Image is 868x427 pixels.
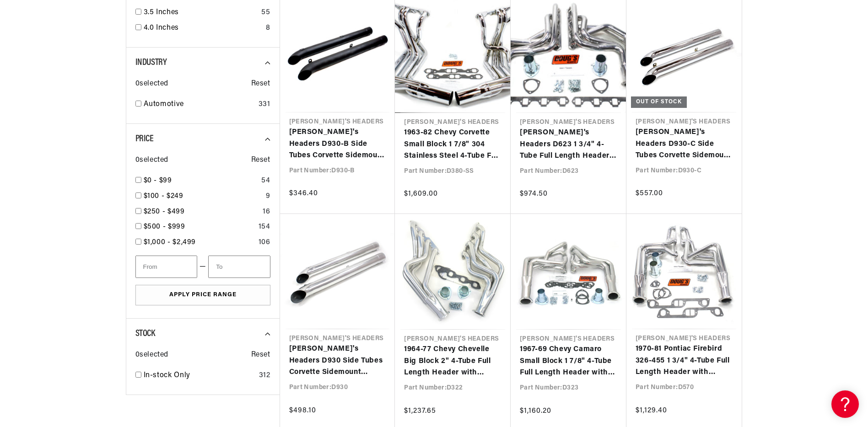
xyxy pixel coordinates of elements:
span: Reset [251,349,270,361]
span: 0 selected [135,155,168,166]
div: 8 [266,22,270,34]
a: In-stock Only [144,370,255,382]
a: [PERSON_NAME]'s Headers D930 Side Tubes Corvette Sidemount Metallic Ceramic Coating [289,343,386,379]
a: Automotive [144,99,255,111]
a: [PERSON_NAME]'s Headers D930-B Side Tubes Corvette Sidemount Hi-Temp Black Coating [289,127,386,162]
span: $1,000 - $2,499 [144,239,196,246]
div: 16 [263,206,270,218]
a: 1964-77 Chevy Chevelle Big Block 2" 4-Tube Full Length Header with Metallic Ceramic Coating [404,344,501,379]
a: [PERSON_NAME]'s Headers D623 1 3/4" 4-Tube Full Length Header Ford Mustang 64-73 Cougar 67-68 Fai... [520,127,617,162]
div: 55 [261,7,270,19]
span: $100 - $249 [144,192,183,200]
a: 1970-81 Pontiac Firebird 326-455 1 3/4" 4-Tube Full Length Header with Metallic Ceramic Coating [636,343,733,379]
a: [PERSON_NAME]'s Headers D930-C Side Tubes Corvette Sidemount Chrome [636,127,733,162]
div: 154 [259,221,270,233]
span: 0 selected [135,78,168,90]
span: $0 - $99 [144,177,172,184]
a: 4.0 Inches [144,22,262,34]
span: Reset [251,78,270,90]
span: Price [135,134,154,144]
span: Reset [251,155,270,166]
input: To [208,256,270,278]
a: 3.5 Inches [144,7,258,19]
span: Industry [135,58,167,67]
span: 0 selected [135,349,168,361]
div: 54 [261,175,270,187]
span: $500 - $999 [144,223,185,230]
div: 331 [259,99,270,111]
button: Apply Price Range [135,285,270,305]
span: — [199,261,206,273]
a: 1963-82 Chevy Corvette Small Block 1 7/8" 304 Stainless Steel 4-Tube Full Length Sidemount Header [404,127,501,162]
div: 9 [266,191,270,203]
input: From [135,256,197,278]
div: 312 [259,370,270,382]
a: 1967-69 Chevy Camaro Small Block 1 7/8" 4-Tube Full Length Header with Metallic Ceramic Coating [520,344,617,379]
span: $250 - $499 [144,208,185,215]
span: Stock [135,329,155,338]
div: 106 [259,237,270,249]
